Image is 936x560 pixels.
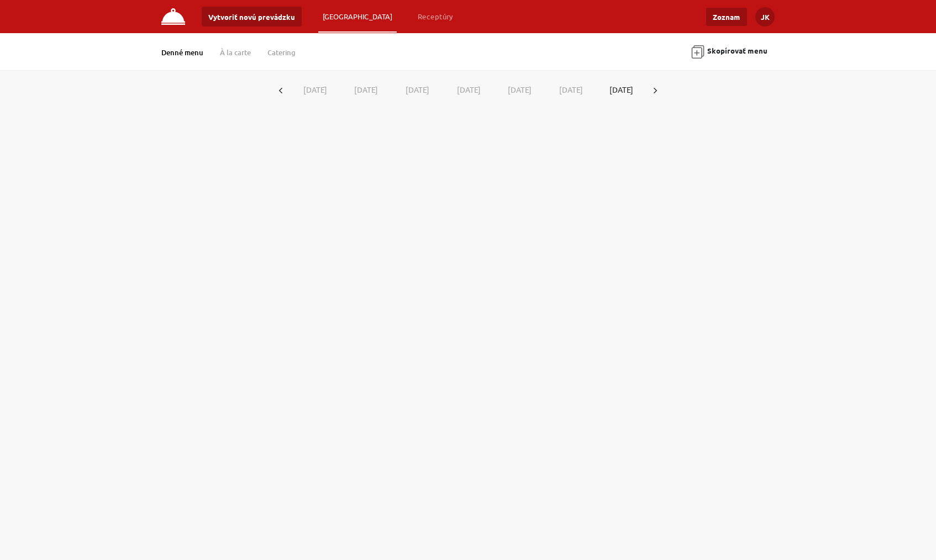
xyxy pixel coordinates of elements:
[161,8,185,25] img: FUDOMA
[755,7,775,27] button: JK
[318,7,397,27] a: [GEOGRAPHIC_DATA]
[202,7,302,27] button: Vytvoriť novú prevádzku
[545,80,597,100] button: [DATE]
[392,80,443,100] button: [DATE]
[341,80,392,100] button: [DATE]
[161,47,203,57] a: Denné menu
[443,80,495,100] button: [DATE]
[684,39,775,65] button: Skopírovať menu
[494,80,545,100] button: [DATE]
[220,47,251,57] a: À la carte
[706,8,747,26] a: Zoznam
[596,80,646,99] button: [DATE]
[290,80,341,100] button: [DATE]
[267,47,296,57] a: Catering
[413,7,458,27] a: Receptúry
